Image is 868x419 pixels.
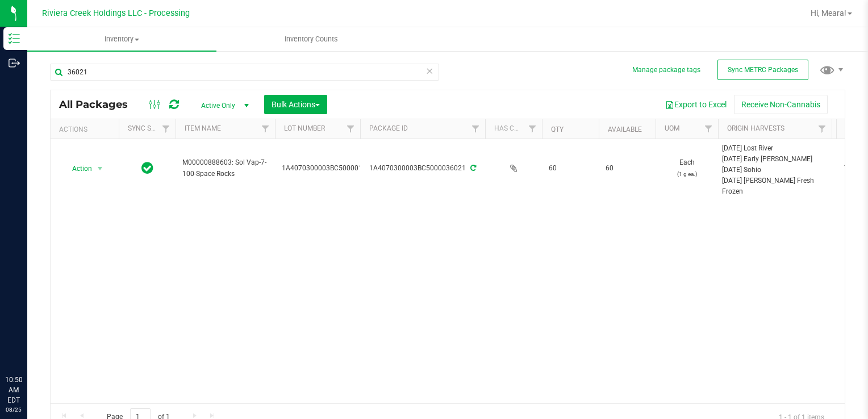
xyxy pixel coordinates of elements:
inline-svg: Outbound [9,57,20,69]
th: Has COA [485,119,542,139]
p: 10:50 AM EDT [5,375,22,405]
span: Inventory Counts [269,34,353,44]
a: Filter [466,119,485,139]
a: Filter [256,119,275,139]
span: All Packages [59,98,139,111]
a: Item Name [185,124,221,132]
p: 08/25 [5,405,22,414]
span: 60 [549,163,592,174]
a: Sync Status [128,124,172,132]
div: Actions [59,125,114,133]
a: Package ID [369,124,408,132]
a: UOM [665,124,679,132]
div: [DATE] Early [PERSON_NAME] [722,154,828,165]
span: Sync METRC Packages [728,66,798,74]
a: Filter [157,119,176,139]
div: [DATE] Lost River [722,143,828,154]
a: Filter [341,119,360,139]
button: Bulk Actions [264,95,327,114]
span: Clear [425,64,433,78]
button: Sync METRC Packages [717,60,808,80]
inline-svg: Inventory [9,33,20,44]
a: Lot Number [284,124,325,132]
span: Hi, Meara! [811,9,846,18]
a: Filter [699,119,718,139]
a: Qty [551,125,564,133]
div: 1A4070300003BC5000036021 [358,163,487,174]
a: Origin Harvests [727,124,784,132]
span: select [93,161,107,177]
span: M00000888603: Sol Vap-7-100-Space Rocks [182,157,268,179]
span: Bulk Actions [272,100,320,109]
button: Receive Non-Cannabis [734,95,828,114]
a: Inventory [27,27,216,51]
a: Filter [523,119,542,139]
p: (1 g ea.) [662,169,711,179]
a: Inventory Counts [216,27,406,51]
span: Action [62,161,93,177]
a: Filter [813,119,832,139]
button: Manage package tags [632,65,700,75]
input: Search Package ID, Item Name, SKU, Lot or Part Number... [50,64,439,81]
span: Inventory [27,34,216,44]
span: Sync from Compliance System [469,164,476,172]
div: [DATE] Sohio [722,165,828,175]
span: 60 [606,163,649,174]
span: Each [662,157,711,179]
iframe: Resource center [11,328,45,362]
button: Export to Excel [658,95,734,114]
div: [DATE] [PERSON_NAME] Fresh Frozen [722,175,828,197]
span: In Sync [141,160,153,176]
span: 1A4070300003BC5000015933 [282,163,378,174]
span: Riviera Creek Holdings LLC - Processing [42,9,190,18]
a: Available [608,125,642,133]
